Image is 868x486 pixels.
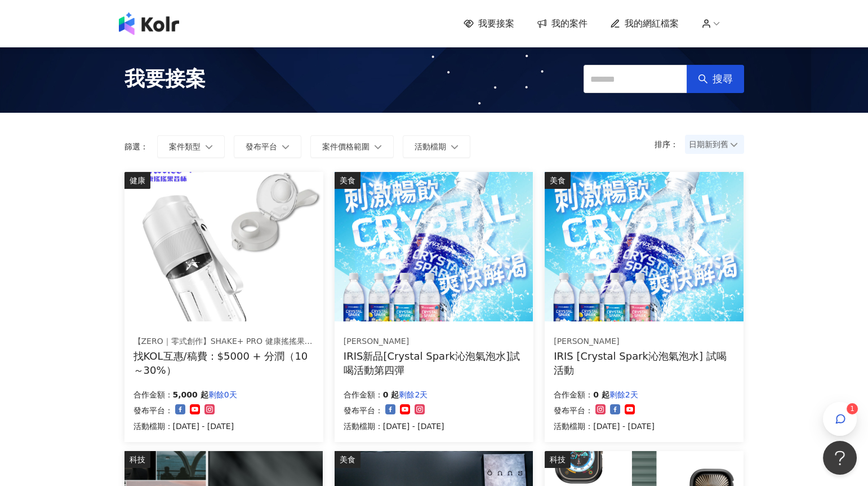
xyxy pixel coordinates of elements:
button: 案件類型 [157,135,225,158]
a: 我要接案 [464,17,514,30]
span: search [698,74,708,84]
p: 篩選： [124,142,148,151]
p: 5,000 起 [173,388,208,401]
span: 日期新到舊 [689,136,740,153]
button: 搜尋 [687,65,744,93]
p: 0 起 [383,388,399,401]
p: 發布平台： [344,404,383,417]
p: 活動檔期：[DATE] - [DATE] [133,419,237,433]
span: 我要接案 [478,17,514,30]
div: IRIS [Crystal Spark沁泡氣泡水] 試喝活動 [554,349,735,377]
div: 美食 [335,451,360,468]
img: Crystal Spark 沁泡氣泡水 [335,172,533,321]
p: 活動檔期：[DATE] - [DATE] [554,419,655,433]
p: 發布平台： [554,404,593,417]
span: 我的案件 [551,17,587,30]
a: 我的案件 [537,17,587,30]
a: 我的網紅檔案 [610,17,679,30]
p: 活動檔期：[DATE] - [DATE] [344,419,444,433]
iframe: Help Scout Beacon - Open [823,441,857,475]
p: 合作金額： [133,388,173,401]
div: [PERSON_NAME] [554,336,734,347]
img: 【ZERO｜零式創作】SHAKE+ pro 健康搖搖果昔杯｜全台唯一四季全天候隨行杯果汁機，讓您使用快樂每一天！ [124,172,323,321]
div: 【ZERO｜零式創作】SHAKE+ PRO 健康搖搖果昔杯｜全台唯一四季全天候隨行杯果汁機，讓您使用快樂每一天！ [133,336,314,347]
div: [PERSON_NAME] [344,336,524,347]
img: logo [119,12,179,35]
div: 科技 [545,451,571,468]
div: 健康 [124,172,150,189]
button: 案件價格範圍 [310,135,394,158]
span: 案件價格範圍 [322,142,370,151]
span: 1 [850,405,854,413]
div: 科技 [124,451,150,468]
button: 發布平台 [234,135,301,158]
button: 活動檔期 [403,135,470,158]
p: 排序： [655,140,685,149]
div: 找KOL互惠/稿費：$5000 + 分潤（10～30%） [133,349,314,377]
p: 剩餘2天 [399,388,428,401]
p: 合作金額： [344,388,383,401]
button: 1 [823,402,857,436]
span: 搜尋 [713,73,733,85]
div: IRIS新品[Crystal Spark沁泡氣泡水]試喝活動第四彈 [344,349,524,377]
span: 活動檔期 [415,142,446,151]
sup: 1 [847,403,858,414]
span: 我要接案 [124,65,206,93]
p: 合作金額： [554,388,593,401]
img: Crystal Spark 沁泡氣泡水 [545,172,743,321]
div: 美食 [335,172,360,189]
p: 發布平台： [133,404,173,417]
p: 剩餘2天 [609,388,638,401]
div: 美食 [545,172,571,189]
span: 案件類型 [169,142,201,151]
p: 0 起 [593,388,609,401]
span: 發布平台 [246,142,277,151]
span: 我的網紅檔案 [625,17,679,30]
p: 剩餘0天 [208,388,237,401]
